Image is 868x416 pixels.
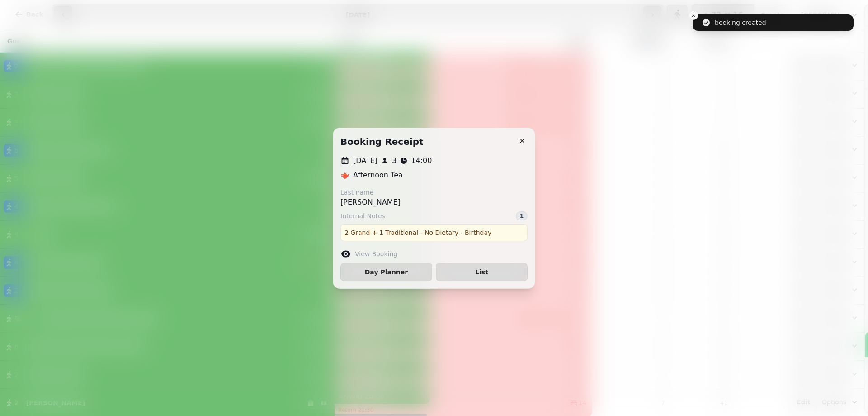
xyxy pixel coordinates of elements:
[340,211,385,220] span: Internal Notes
[340,263,432,281] button: Day Planner
[340,170,349,181] p: 🫖
[355,249,397,258] label: View Booking
[353,170,403,181] p: Afternoon Tea
[348,269,425,275] span: Day Planner
[443,269,520,275] span: List
[516,211,528,220] div: 1
[411,155,432,166] p: 14:00
[340,135,424,148] h2: Booking receipt
[340,224,528,241] div: 2 Grand + 1 Traditional - No Dietary - Birthday
[392,155,396,166] p: 3
[436,263,528,281] button: List
[340,197,401,208] p: [PERSON_NAME]
[340,188,401,197] label: Last name
[353,155,377,166] p: [DATE]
